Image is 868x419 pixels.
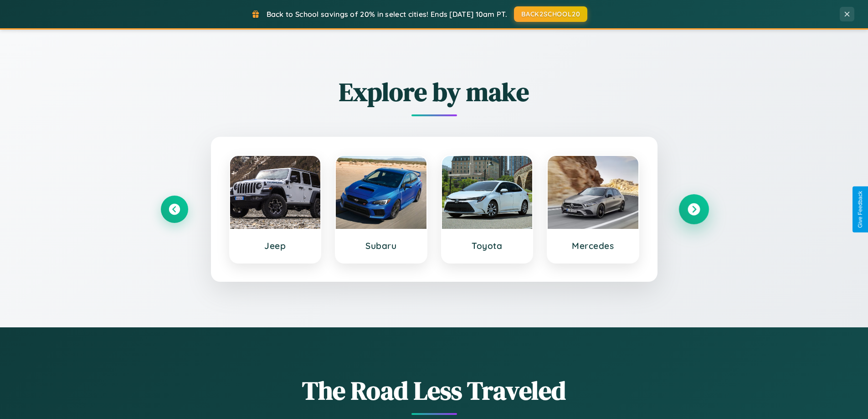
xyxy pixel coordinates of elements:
[857,191,863,228] div: Give Feedback
[267,10,507,19] span: Back to School savings of 20% in select cities! Ends [DATE] 10am PT.
[557,240,629,251] h3: Mercedes
[514,6,587,22] button: BACK2SCHOOL20
[161,373,708,408] h1: The Road Less Traveled
[239,240,312,251] h3: Jeep
[451,240,524,251] h3: Toyota
[345,240,417,251] h3: Subaru
[161,74,708,109] h2: Explore by make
